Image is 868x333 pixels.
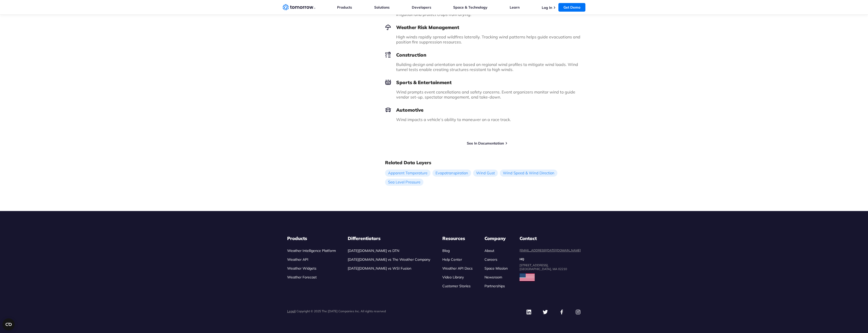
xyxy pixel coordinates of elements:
[473,170,498,177] a: Wind Gust
[442,257,462,262] a: Help Center
[287,235,336,242] h3: Products
[442,266,473,271] a: Weather API Docs
[287,309,295,313] a: Legal
[396,117,585,122] p: Wind impacts a vehicle’s ability to maneuver on a race track.
[484,257,497,262] a: Careers
[287,275,317,279] a: Weather Forecast
[3,318,15,330] button: Open CMP widget
[385,107,585,113] h3: Automotive
[442,284,471,288] a: Customer Stories
[348,266,411,271] a: [DATE][DOMAIN_NAME] vs WSI Fusion
[442,275,464,279] a: Video Library
[396,34,585,44] p: High winds rapidly spread wildfires laterally. Tracking wind patterns helps guide evacuations and...
[396,89,585,100] p: Wind prompts event cancellations and safety concerns. Event organizers monitor wind to guide vend...
[575,309,581,315] img: Instagram
[510,5,520,10] a: Learn
[520,235,581,271] dl: contact details
[520,273,535,281] img: usa flag
[484,248,494,253] a: About
[484,284,505,288] a: Partnerships
[484,266,508,271] a: Space Mission
[432,170,471,177] a: Evapotranspiration
[500,170,557,177] a: Wind Speed & Wind Direction
[385,52,585,58] h3: Construction
[287,257,308,262] a: Weather API
[526,309,532,315] img: Linkedin
[559,309,564,315] img: Facebook
[337,5,352,10] a: Products
[542,309,548,315] img: Twitter
[348,257,430,262] a: [DATE][DOMAIN_NAME] vs The Weather Company
[442,235,473,242] h3: Resources
[467,141,504,146] a: See In Documentation
[287,309,386,313] p: | Copyright © 2025 The [DATE] Companies Inc. All rights reserved
[385,79,585,85] h3: Sports & Entertainment
[558,3,585,12] a: Get Demo
[520,248,581,252] a: [EMAIL_ADDRESS][DATE][DOMAIN_NAME]
[287,248,336,253] a: Weather Intelligence Platform
[348,248,399,253] a: [DATE][DOMAIN_NAME] vs DTN
[520,257,581,261] dt: HQ
[348,235,430,242] h3: Differentiators
[287,266,316,271] a: Weather Widgets
[283,4,315,11] a: Home link
[396,62,585,72] p: Building design and orientation are based on regional wind profiles to mitigate wind loads. Wind ...
[453,5,487,10] a: Space & Technology
[412,5,431,10] a: Developers
[385,170,430,177] a: Apparent Temperature
[385,160,585,166] h2: Related Data Layers
[520,263,581,271] dd: [STREET_ADDRESS], [GEOGRAPHIC_DATA], MA 02210
[385,24,585,30] h3: Weather Risk Management
[385,179,423,186] a: Sea Level Pressure
[484,275,502,279] a: Newsroom
[542,5,552,10] a: Log In
[374,5,390,10] a: Solutions
[484,235,508,242] h3: Company
[442,248,450,253] a: Blog
[520,235,581,242] dt: Contact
